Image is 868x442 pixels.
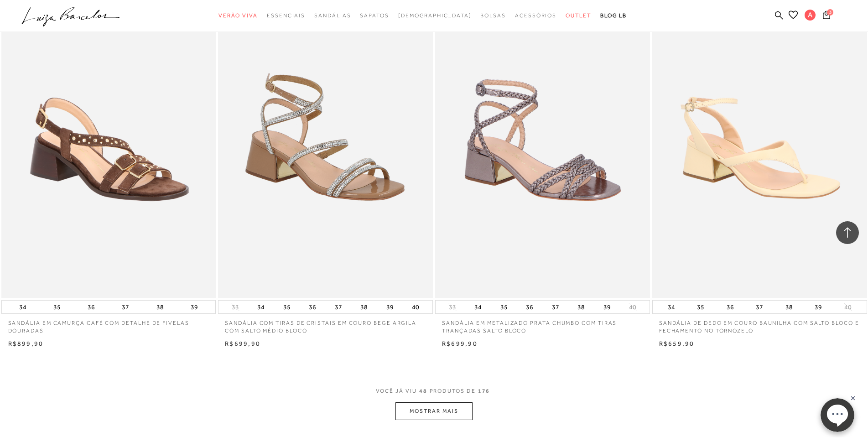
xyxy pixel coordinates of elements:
span: Acessórios [515,12,556,19]
button: 39 [812,301,825,313]
a: categoryNavScreenReaderText [218,7,258,24]
button: 40 [626,303,639,312]
span: Outlet [566,12,591,19]
span: R$899,90 [8,340,44,347]
button: 39 [384,301,396,313]
span: Sandálias [314,12,351,19]
button: 36 [306,301,319,313]
button: 35 [51,301,63,313]
button: 39 [188,301,201,313]
a: SANDÁLIA COM TIRAS DE CRISTAIS EM COURO BEGE ARGILA COM SALTO MÉDIO BLOCO [218,314,433,335]
button: 34 [665,301,678,313]
a: SANDÁLIA EM CAMURÇA CAFÉ COM DETALHE DE FIVELAS DOURADAS [1,314,216,335]
button: 35 [281,301,293,313]
span: [DEMOGRAPHIC_DATA] [398,12,472,19]
button: 40 [842,303,854,312]
span: A [805,10,816,21]
span: Essenciais [267,12,305,19]
button: 3 [820,10,833,22]
button: 36 [85,301,98,313]
span: R$699,90 [442,340,478,347]
button: 36 [724,301,737,313]
button: 35 [498,301,510,313]
button: 36 [523,301,536,313]
span: R$659,90 [659,340,695,347]
button: 37 [549,301,562,313]
a: categoryNavScreenReaderText [267,7,305,24]
span: 48 [419,388,427,394]
button: 33 [446,303,459,312]
span: Bolsas [480,12,506,19]
a: SANDÁLIA EM METALIZADO PRATA CHUMBO COM TIRAS TRANÇADAS SALTO BLOCO [435,314,650,335]
span: R$699,90 [225,340,260,347]
span: 3 [827,9,833,16]
button: 38 [154,301,166,313]
button: 37 [753,301,766,313]
span: 176 [478,388,490,394]
span: BLOG LB [600,12,627,19]
a: categoryNavScreenReaderText [515,7,556,24]
a: categoryNavScreenReaderText [566,7,591,24]
span: Sapatos [360,12,389,19]
button: 34 [472,301,484,313]
span: Verão Viva [218,12,258,19]
button: 37 [119,301,132,313]
a: categoryNavScreenReaderText [480,7,506,24]
button: 39 [601,301,613,313]
button: 34 [16,301,29,313]
a: SANDÁLIA DE DEDO EM COURO BAUNILHA COM SALTO BLOCO E FECHAMENTO NO TORNOZELO [652,314,867,335]
a: noSubCategoriesText [398,7,472,24]
button: 37 [332,301,345,313]
a: BLOG LB [600,7,627,24]
button: A [800,9,820,23]
button: 40 [409,301,422,313]
a: categoryNavScreenReaderText [314,7,351,24]
button: 33 [229,303,242,312]
a: categoryNavScreenReaderText [360,7,389,24]
button: 38 [575,301,587,313]
button: 35 [694,301,707,313]
span: VOCÊ JÁ VIU PRODUTOS DE [376,388,493,394]
button: 38 [783,301,795,313]
button: MOSTRAR MAIS [395,402,472,420]
button: 38 [358,301,370,313]
button: 34 [255,301,267,313]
